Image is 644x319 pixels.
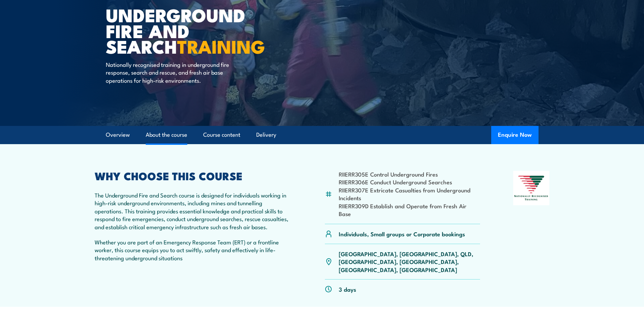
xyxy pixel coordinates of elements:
[339,178,480,186] li: RIIERR306E Conduct Underground Searches
[513,171,550,205] img: Nationally Recognised Training logo.
[106,60,229,84] p: Nationally recognised training in underground fire response, search and rescue, and fresh air bas...
[339,202,480,218] li: RIIERR309D Establish and Operate from Fresh Air Base
[339,230,465,238] p: Individuals, Small groups or Corporate bookings
[95,171,292,180] h2: WHY CHOOSE THIS COURSE
[339,285,356,293] p: 3 days
[339,186,480,202] li: RIIERR307E Extricate Casualties from Underground Incidents
[95,191,292,231] p: The Underground Fire and Search course is designed for individuals working in high-risk undergrou...
[177,32,265,60] strong: TRAINING
[106,7,273,54] h1: Underground Fire and Search
[256,126,276,144] a: Delivery
[491,126,539,144] button: Enquire Now
[339,250,480,273] p: [GEOGRAPHIC_DATA], [GEOGRAPHIC_DATA], QLD, [GEOGRAPHIC_DATA], [GEOGRAPHIC_DATA], [GEOGRAPHIC_DATA...
[95,238,292,262] p: Whether you are part of an Emergency Response Team (ERT) or a frontline worker, this course equip...
[203,126,240,144] a: Course content
[106,126,130,144] a: Overview
[146,126,187,144] a: About the course
[339,170,480,178] li: RIIERR305E Control Underground Fires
